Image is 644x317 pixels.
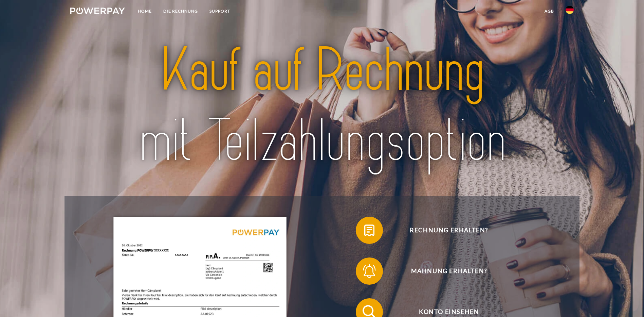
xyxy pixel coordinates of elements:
[617,290,639,312] iframe: Schaltfläche zum Öffnen des Messaging-Fensters
[566,6,574,14] img: de
[95,32,549,180] img: title-powerpay_de.svg
[539,5,560,17] a: agb
[70,7,125,14] img: logo-powerpay-white.svg
[204,5,236,17] a: SUPPORT
[132,5,158,17] a: Home
[366,257,532,285] span: Mahnung erhalten?
[356,257,532,285] button: Mahnung erhalten?
[361,263,378,280] img: qb_bell.svg
[361,222,378,239] img: qb_bill.svg
[158,5,204,17] a: DIE RECHNUNG
[356,217,532,244] button: Rechnung erhalten?
[366,217,532,244] span: Rechnung erhalten?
